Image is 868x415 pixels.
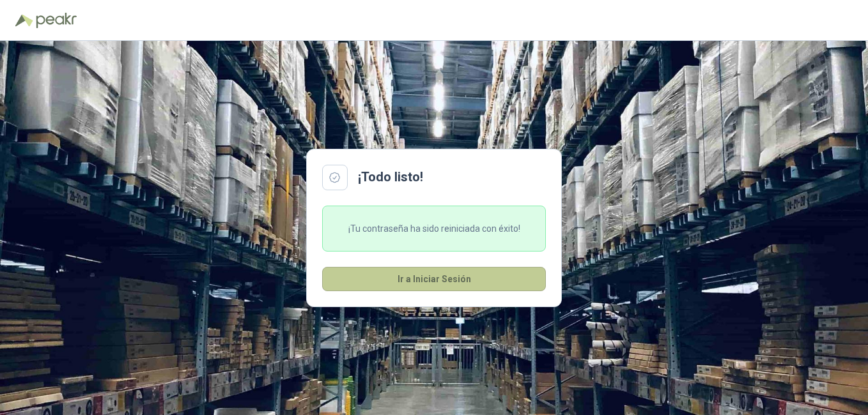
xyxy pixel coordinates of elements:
img: Logo [15,14,33,27]
img: Peakr [36,13,77,28]
h2: ¡Todo listo! [358,167,423,187]
button: Ir a Iniciar Sesión [322,267,546,291]
div: ¡Tu contraseña ha sido reiniciada con éxito! [322,206,546,252]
